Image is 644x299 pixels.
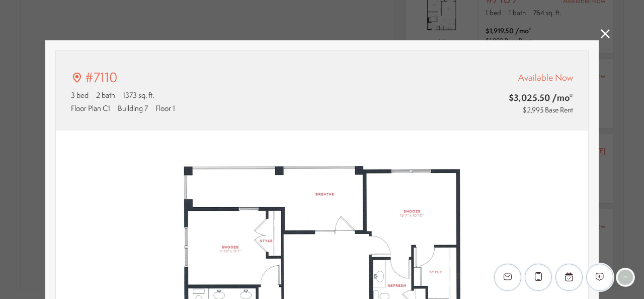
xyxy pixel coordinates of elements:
span: Building 7 [118,103,148,113]
span: $2,995 Base Rent [523,105,573,115]
span: 3 bed [71,90,89,100]
span: 2 bath [96,90,115,100]
span: Floor Plan C1 [71,103,110,113]
span: Available Now [518,71,573,84]
span: Floor 1 [155,103,175,113]
span: 1373 sq. ft. [123,90,154,100]
p: #7110 [85,68,118,87]
span: $3,025.50 /mo* [451,91,573,104]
